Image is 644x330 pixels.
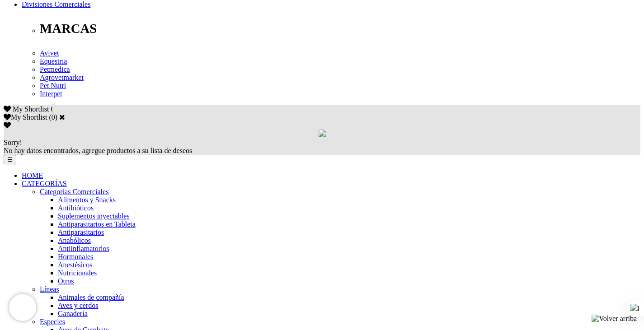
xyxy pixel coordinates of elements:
[40,188,108,195] a: Categorías Comerciales
[13,105,49,113] span: My Shortlist
[58,228,104,236] a: Antiparasitarios
[592,315,637,323] img: Volver arriba
[58,220,136,228] a: Antiparasitarios en Tableta
[4,155,16,164] button: ☰
[58,245,109,252] a: Antiinflamatorios
[40,57,67,65] a: Equestria
[40,65,70,73] a: Petmedica
[4,113,47,121] label: My Shortlist
[58,277,74,285] a: Otros
[9,294,36,321] iframe: Brevo live chat
[58,302,98,309] a: Aves y cerdos
[58,253,93,260] a: Hormonales
[22,180,67,187] a: CATEGORÍAS
[58,237,91,244] a: Anabólicos
[40,49,59,57] a: Avivet
[40,90,62,98] a: Interpet
[4,139,640,155] div: No hay datos encontrados, agregue productos a su lista de deseos
[51,105,54,113] span: 0
[319,130,326,137] img: loading.gif
[58,212,130,220] a: Suplementos inyectables
[58,204,94,212] a: Antibióticos
[49,113,57,121] span: ( )
[40,74,84,81] a: Agrovetmarket
[58,261,92,269] a: Anestésicos
[4,139,22,146] span: Sorry!
[58,293,124,301] a: Animales de compañía
[40,285,59,293] a: Líneas
[58,269,97,277] a: Nutricionales
[22,0,90,8] a: Divisiones Comerciales
[40,318,65,325] a: Especies
[40,21,640,36] p: MARCAS
[59,113,65,121] a: Cerrar
[58,196,116,204] a: Alimentos y Snacks
[22,172,43,179] a: HOME
[40,82,66,89] a: Pet Nutri
[52,113,55,121] label: 0
[58,310,88,317] a: Ganadería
